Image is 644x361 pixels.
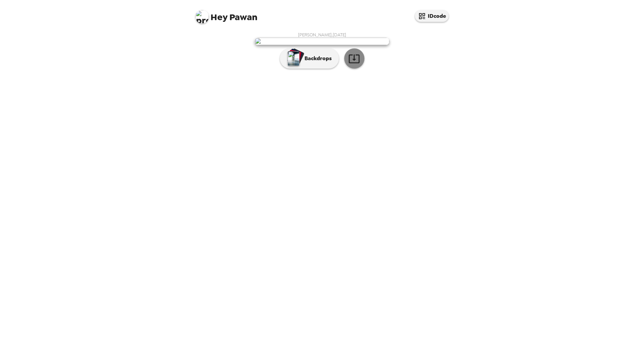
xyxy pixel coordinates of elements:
[195,10,209,24] img: profile pic
[415,10,449,22] button: IDcode
[298,32,346,38] span: [PERSON_NAME] , [DATE]
[255,38,389,45] img: user
[301,54,332,63] p: Backdrops
[211,11,227,23] span: Hey
[280,48,339,69] button: Backdrops
[195,7,257,22] span: Pawan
